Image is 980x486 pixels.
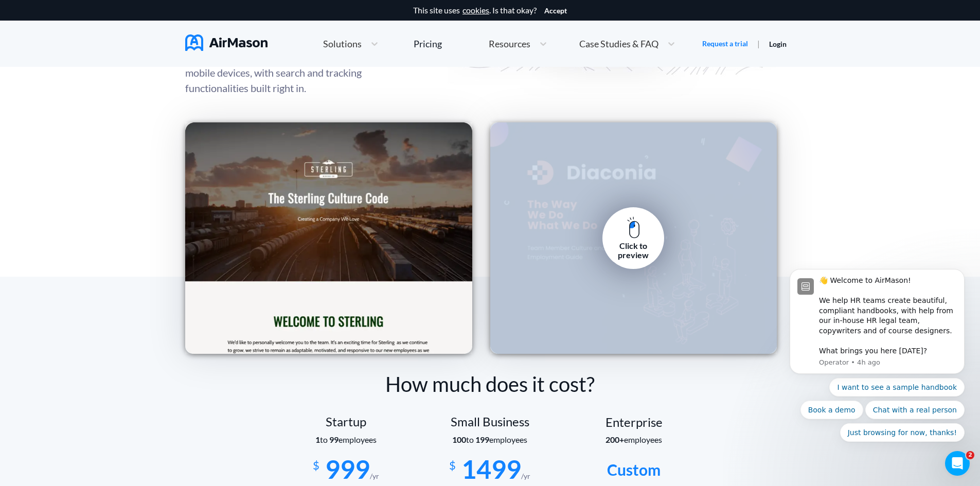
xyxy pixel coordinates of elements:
span: | [757,39,760,48]
span: $ [449,455,456,472]
span: 1499 [461,454,521,484]
iframe: Intercom notifications message [774,190,980,458]
span: Solutions [323,39,362,48]
span: 2 [966,451,974,459]
span: /yr [521,472,530,480]
span: to [315,435,338,444]
span: 999 [325,454,370,484]
a: Request a trial [702,39,748,49]
span: Case Studies & FAQ [579,39,658,48]
span: /yr [370,472,379,480]
section: employees [274,435,418,444]
div: Click to preview [610,241,656,260]
img: pc mouse [627,217,640,239]
a: Login [769,40,787,48]
div: Startup [274,415,418,429]
div: Pricing [414,39,442,48]
img: AirMason Logo [185,34,268,51]
button: Accept cookies [544,7,567,15]
div: Small Business [418,415,562,429]
b: 1 [315,435,320,444]
iframe: Intercom live chat [945,451,970,476]
b: 199 [475,435,489,444]
div: Custom [562,455,706,484]
a: cookies [462,6,489,15]
a: Click to preview [602,207,664,269]
span: to [452,435,489,444]
section: employees [562,435,706,444]
span: $ [313,455,319,472]
section: employees [418,435,562,444]
div: How much does it cost? [185,369,795,399]
span: Resources [489,39,530,48]
b: 99 [329,435,338,444]
b: 200+ [605,435,624,444]
div: Enterprise [562,415,706,429]
a: Pricing [414,34,442,53]
b: 100 [452,435,466,444]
